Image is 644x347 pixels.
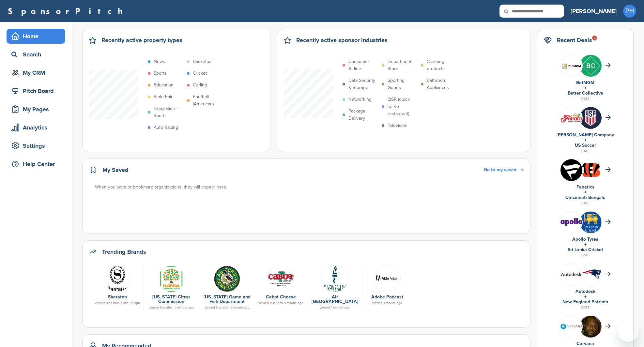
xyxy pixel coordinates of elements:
[557,36,592,45] h2: Recent Deals
[584,294,587,299] a: +
[580,211,602,233] img: Open uri20141112 64162 1b628ae?1415808232
[193,58,213,65] p: Basketball
[10,30,65,42] div: Home
[584,189,587,195] a: +
[158,265,185,292] img: Data
[544,305,627,310] div: [DATE]
[348,58,378,72] p: Consumer Airline
[348,108,378,122] p: Package Delivery
[203,265,252,292] a: Open uri20141112 50798 hatidc
[571,7,617,16] h3: [PERSON_NAME]
[544,148,627,154] div: [DATE]
[7,138,65,153] a: Settings
[95,265,140,292] a: Data
[258,301,303,305] div: viewed less than a minute ago
[7,157,65,172] a: Help Center
[108,294,127,300] a: Sheraton
[366,301,408,305] div: viewed 1 minute ago
[557,132,614,138] a: [PERSON_NAME] Company
[623,5,636,18] span: PH
[568,247,603,252] a: Sri Lanka Cricket
[560,159,582,181] img: Okcnagxi 400x400
[484,166,524,173] a: Go to my saved
[572,236,598,242] a: Apollo Tyres
[193,70,207,77] p: Cricket
[10,49,65,60] div: Search
[193,82,207,89] p: Curling
[576,341,594,346] a: Carvana
[560,113,582,123] img: Ferrara candy logo
[427,58,457,72] p: Cleaning products
[258,265,303,292] a: Data
[10,103,65,115] div: My Pages
[388,77,418,91] p: Sporting Goods
[102,247,146,256] h2: Trending Brands
[154,82,174,89] p: Education
[576,184,594,190] a: Fanatics
[154,105,184,119] p: Integration - Sports
[371,294,403,300] a: Adobe Podcast
[312,294,358,304] a: Air [GEOGRAPHIC_DATA]
[10,140,65,152] div: Settings
[10,158,65,170] div: Help Center
[388,96,418,117] p: QSR (quick serve restaurant)
[544,252,627,258] div: [DATE]
[154,124,178,131] p: Auto Racing
[388,58,418,72] p: Department Store
[152,294,191,304] a: [US_STATE] Citrus Commission
[214,265,240,292] img: Open uri20141112 50798 hatidc
[544,96,627,102] div: [DATE]
[575,289,595,294] a: Autodesk
[147,306,196,309] div: viewed less than a minute ago
[366,265,408,292] a: Images (23)
[568,90,603,96] a: Better Collective
[580,55,602,77] img: Inc kuuz 400x400
[560,218,582,226] img: Data
[580,269,602,279] img: Data?1415811651
[427,77,457,91] p: Bathroom Appliances
[10,67,65,79] div: My CRM
[584,242,587,247] a: +
[204,294,251,304] a: [US_STATE] Game and Fish Department
[571,4,617,18] a: [PERSON_NAME]
[104,265,131,292] img: Data
[10,122,65,133] div: Analytics
[268,265,294,292] img: Data
[544,200,627,206] div: [DATE]
[560,272,582,276] img: Data
[7,65,65,80] a: My CRM
[584,137,587,143] a: +
[101,36,182,45] h2: Recently active property types
[560,324,582,329] img: Carvana logo
[576,80,594,85] a: BetMGM
[7,47,65,62] a: Search
[8,7,127,15] a: SponsorPitch
[154,58,165,65] p: News
[580,162,602,178] img: Data?1415808195
[348,96,372,103] p: Networking
[388,122,407,129] p: Television
[580,107,602,129] img: whvs id 400x400
[95,184,524,191] div: When you save or bookmark organizations, they will appear here.
[147,265,196,292] a: Data
[560,60,582,71] img: Screen shot 2020 11 05 at 10.46.00 am
[592,36,597,40] div: 9
[484,167,516,173] span: Go to my saved
[266,294,296,300] a: Cabot Cheese
[10,85,65,97] div: Pitch Board
[584,85,587,91] a: +
[575,143,596,148] a: US Soccer
[321,265,348,292] img: Data
[7,83,65,98] a: Pitch Board
[102,165,129,174] h2: My Saved
[348,77,378,91] p: Data Security & Storage
[7,102,65,117] a: My Pages
[7,29,65,44] a: Home
[193,93,223,108] p: Football (American)
[154,70,167,77] p: Sports
[203,306,252,309] div: viewed less than a minute ago
[580,316,602,341] img: Shaquille o'neal in 2011 (cropped)
[618,321,639,342] iframe: Button to launch messaging window
[310,306,359,309] div: viewed 1 minute ago
[310,265,359,292] a: Data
